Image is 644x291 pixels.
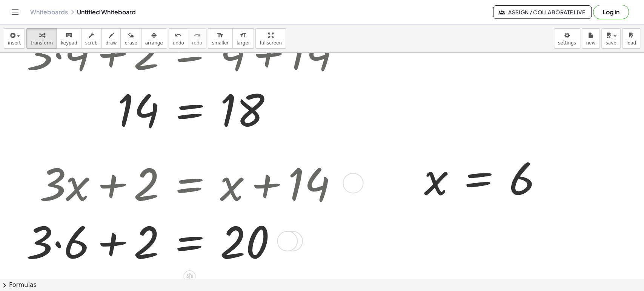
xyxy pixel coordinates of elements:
span: redo [192,40,202,46]
button: undoundo [169,28,188,49]
span: keypad [61,40,77,46]
button: keyboardkeypad [57,28,81,49]
button: Assign / Collaborate Live [493,5,592,19]
span: erase [124,40,137,46]
span: undo [173,40,184,46]
button: settings [554,28,580,49]
span: scrub [85,40,98,46]
span: Assign / Collaborate Live [500,9,585,15]
span: smaller [212,40,229,46]
i: format_size [217,31,224,40]
button: transform [26,28,57,49]
button: new [582,28,600,49]
span: insert [8,40,21,46]
button: arrange [141,28,167,49]
button: erase [120,28,141,49]
span: save [606,40,616,46]
div: Apply the same math to both sides of the equation [183,270,195,282]
i: keyboard [65,31,72,40]
span: arrange [145,40,163,46]
span: draw [106,40,117,46]
button: save [601,28,621,49]
button: redoredo [188,28,206,49]
button: format_sizelarger [232,28,254,49]
i: format_size [240,31,247,40]
span: transform [31,40,53,46]
button: draw [101,28,121,49]
button: insert [4,28,25,49]
a: Whiteboards [30,8,68,16]
span: load [626,40,636,46]
button: Toggle navigation [9,6,21,18]
button: fullscreen [255,28,286,49]
span: larger [237,40,250,46]
i: redo [194,31,201,40]
span: new [586,40,595,46]
i: undo [175,31,182,40]
button: Log in [593,5,629,19]
span: settings [558,40,576,46]
button: load [622,28,640,49]
span: fullscreen [260,40,281,46]
button: format_sizesmaller [208,28,233,49]
button: scrub [81,28,102,49]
